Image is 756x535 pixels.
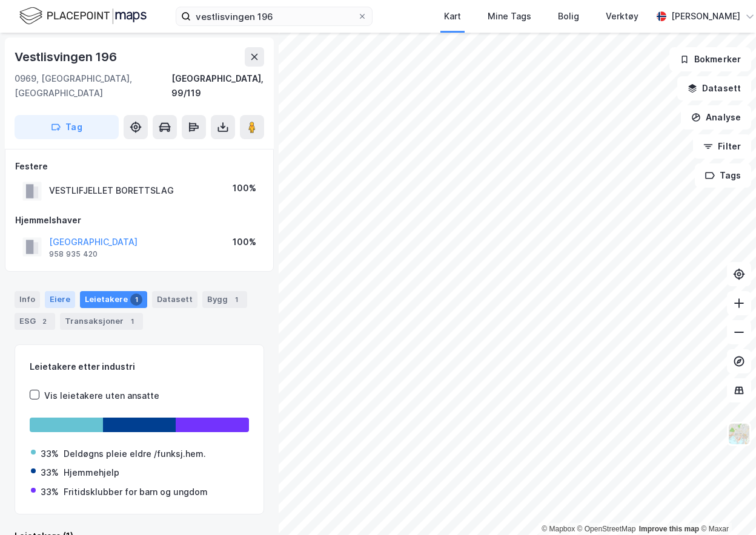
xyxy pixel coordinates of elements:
div: VESTLIFJELLET BORETTSLAG [49,183,174,198]
div: 33% [41,485,59,499]
div: Eiere [45,291,75,308]
button: Tags [695,163,751,188]
div: 100% [233,235,256,249]
button: Filter [693,134,751,159]
img: logo.f888ab2527a4732fd821a326f86c7f29.svg [19,5,147,27]
button: Bokmerker [669,47,751,71]
div: 0969, [GEOGRAPHIC_DATA], [GEOGRAPHIC_DATA] [15,71,171,100]
div: Hjemmelshaver [15,213,264,228]
div: Verktøy [606,9,638,24]
div: Vestlisvingen 196 [15,47,119,67]
button: Analyse [681,105,751,130]
div: Hjemmehjelp [64,465,119,480]
div: Info [15,291,40,308]
div: 2 [38,315,50,327]
div: Leietakere [80,291,147,308]
div: 1 [130,294,142,306]
a: OpenStreetMap [577,525,636,533]
div: Kart [444,9,461,24]
a: Improve this map [639,525,699,533]
div: 958 935 420 [49,249,98,259]
div: Leietakere etter industri [30,359,249,374]
div: Mine Tags [488,9,531,24]
div: 1 [126,315,138,327]
div: Bolig [558,9,579,24]
button: Tag [15,115,119,139]
div: 1 [230,294,242,306]
iframe: Chat Widget [695,477,756,535]
div: Vis leietakere uten ansatte [44,389,159,403]
img: Z [728,422,751,445]
div: Fritidsklubber for barn og ungdom [64,485,208,499]
input: Søk på adresse, matrikkel, gårdeiere, leietakere eller personer [191,7,357,25]
div: Transaksjoner [60,313,143,330]
div: 100% [233,181,256,195]
div: Datasett [152,291,197,308]
div: 33% [41,465,59,480]
div: ESG [15,313,55,330]
div: Bygg [202,291,247,308]
button: Datasett [677,76,751,100]
div: Festere [15,159,264,174]
div: Kontrollprogram for chat [695,477,756,535]
a: Mapbox [542,525,575,533]
div: [PERSON_NAME] [671,9,740,24]
div: 33% [41,447,59,461]
div: [GEOGRAPHIC_DATA], 99/119 [171,71,264,100]
div: Deldøgns pleie eldre /funksj.hem. [64,447,206,461]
